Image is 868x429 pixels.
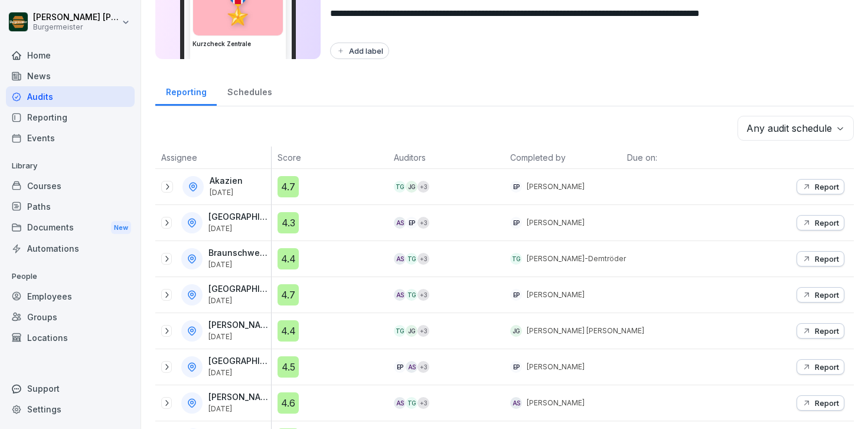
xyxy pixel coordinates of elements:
div: EP [510,289,522,301]
p: Akazien [210,176,243,186]
div: + 3 [417,181,429,193]
p: [PERSON_NAME] [PERSON_NAME] [527,326,644,336]
div: AS [394,289,406,301]
button: Report [797,323,844,339]
div: 4.3 [278,212,299,233]
div: AS [394,217,406,229]
div: TG [406,397,417,409]
a: Schedules [217,76,282,106]
p: [DATE] [208,333,269,341]
a: Courses [6,175,135,196]
p: Report [815,182,839,191]
p: Report [815,290,839,300]
p: Report [815,218,839,227]
div: Support [6,378,135,399]
p: Burgermeister [33,23,119,31]
p: [PERSON_NAME]-Demtröder [527,253,626,264]
a: Locations [6,327,135,348]
div: 4.7 [278,176,299,197]
button: Report [797,179,844,194]
div: 4.4 [278,248,299,269]
div: 4.7 [278,284,299,305]
a: Automations [6,238,135,259]
div: AS [510,397,522,409]
a: News [6,66,135,86]
p: Completed by [510,151,615,164]
div: EP [510,361,522,373]
p: [GEOGRAPHIC_DATA] [208,284,269,294]
p: [DATE] [208,297,269,305]
p: [PERSON_NAME] [PERSON_NAME] [PERSON_NAME] [33,12,119,22]
button: Report [797,287,844,303]
div: AS [394,253,406,265]
div: JG [406,181,417,193]
div: + 3 [417,217,429,229]
div: TG [406,253,417,265]
button: Add label [330,43,389,59]
div: + 3 [417,397,429,409]
div: 4.5 [278,356,299,378]
div: + 3 [417,361,429,373]
p: Assignee [161,151,265,164]
button: Report [797,215,844,230]
p: [DATE] [208,369,269,377]
div: + 3 [417,325,429,337]
div: EP [406,217,417,229]
a: Home [6,45,135,66]
a: Paths [6,196,135,217]
a: Employees [6,286,135,307]
div: JG [510,325,522,337]
a: Groups [6,307,135,327]
p: [PERSON_NAME] [208,320,269,330]
p: Report [815,398,839,408]
a: DocumentsNew [6,217,135,239]
div: AS [406,361,417,373]
a: Reporting [155,76,217,106]
p: [DATE] [208,405,269,413]
p: [DATE] [208,261,269,269]
div: Add label [336,46,383,56]
th: Due on: [621,147,738,169]
div: + 3 [417,253,429,265]
p: [PERSON_NAME] [527,398,585,408]
p: [DATE] [208,225,269,233]
p: [PERSON_NAME] [208,392,269,402]
p: Library [6,157,135,175]
a: Reporting [6,107,135,128]
h3: Kurzcheck Zentrale [192,40,283,48]
a: Audits [6,86,135,107]
p: People [6,267,135,286]
div: EP [394,361,406,373]
p: Score [278,151,382,164]
a: Settings [6,399,135,420]
button: Report [797,359,844,375]
div: 4.4 [278,320,299,342]
div: TG [394,181,406,193]
a: Events [6,128,135,148]
p: [DATE] [210,188,243,197]
p: Braunschweig Schloß [208,248,269,258]
div: TG [510,253,522,265]
p: [PERSON_NAME] [527,290,585,300]
div: AS [394,397,406,409]
div: JG [406,325,417,337]
div: + 3 [417,289,429,301]
div: TG [406,289,417,301]
p: [PERSON_NAME] [527,217,585,228]
div: New [111,221,131,235]
p: [GEOGRAPHIC_DATA] [208,356,269,366]
p: Report [815,326,839,336]
p: Report [815,254,839,264]
p: [GEOGRAPHIC_DATA] [208,212,269,222]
